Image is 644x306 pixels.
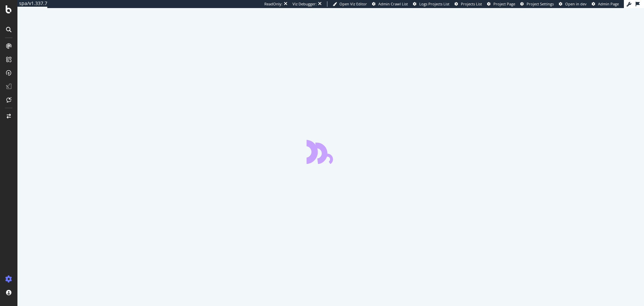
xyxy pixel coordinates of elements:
a: Open in dev [559,1,587,7]
span: Project Settings [527,1,554,6]
div: animation [307,140,355,164]
a: Project Page [487,1,515,7]
span: Projects List [461,1,482,6]
a: Projects List [454,1,482,7]
span: Admin Crawl List [378,1,408,6]
a: Project Settings [520,1,554,7]
span: Open Viz Editor [339,1,367,6]
span: Open in dev [565,1,587,6]
a: Admin Page [592,1,619,7]
span: Project Page [493,1,515,6]
span: Logs Projects List [419,1,449,6]
div: Viz Debugger: [292,1,317,7]
a: Admin Crawl List [372,1,408,7]
div: ReadOnly: [264,1,282,7]
a: Open Viz Editor [333,1,367,7]
span: Admin Page [598,1,619,6]
a: Logs Projects List [413,1,449,7]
